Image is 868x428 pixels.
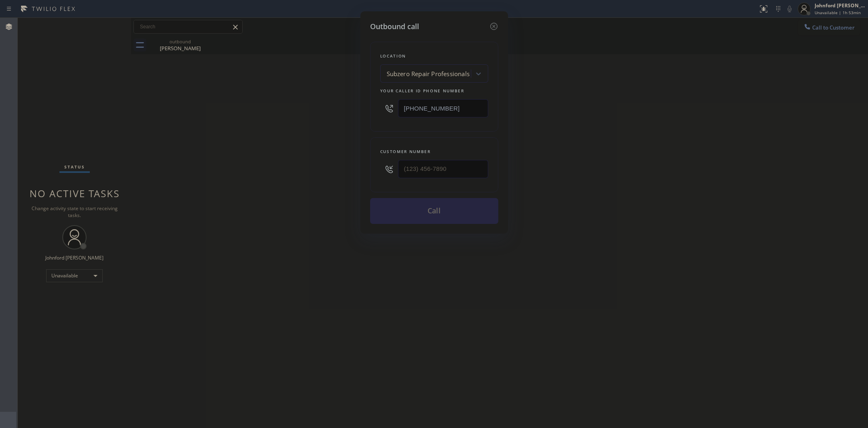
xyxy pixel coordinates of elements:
[380,52,488,60] div: Location
[380,147,488,156] div: Customer number
[398,160,488,178] input: (123) 456-7890
[380,87,488,95] div: Your caller id phone number
[370,21,419,32] h5: Outbound call
[370,198,498,224] button: Call
[398,99,488,117] input: (123) 456-7890
[387,69,470,79] div: Subzero Repair Professionals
